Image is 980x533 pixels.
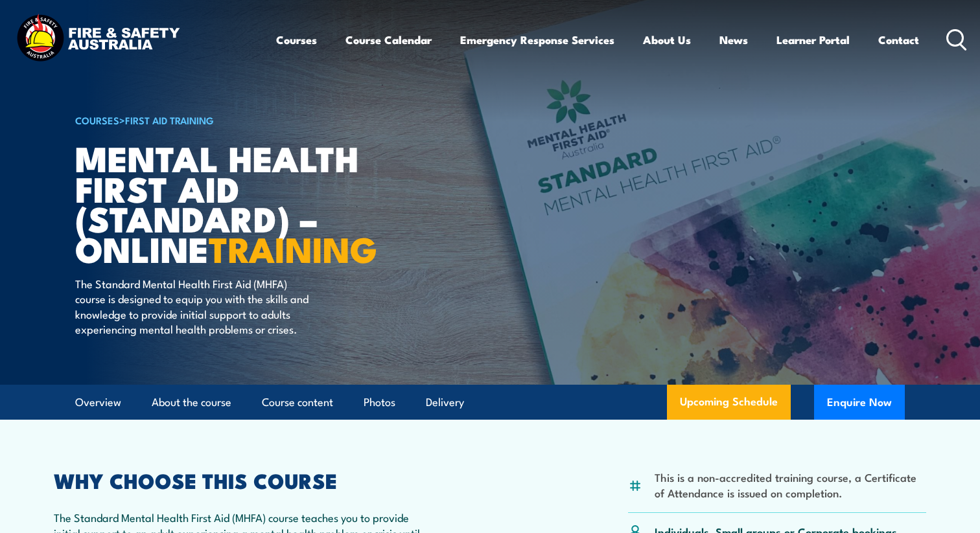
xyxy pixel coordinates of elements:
a: Delivery [426,385,464,420]
h2: WHY CHOOSE THIS COURSE [54,471,432,489]
button: Enquire Now [814,385,905,420]
a: COURSES [75,113,119,127]
strong: TRAINING [209,221,377,275]
a: Overview [75,385,121,420]
a: Courses [276,23,317,57]
a: Upcoming Schedule [667,385,791,420]
a: Photos [364,385,395,420]
li: This is a non-accredited training course, a Certificate of Attendance is issued on completion. [655,470,926,500]
h6: > [75,112,395,128]
a: Course content [262,385,333,420]
a: Emergency Response Services [460,23,614,57]
h1: Mental Health First Aid (Standard) – Online [75,142,395,264]
a: News [719,23,748,57]
p: The Standard Mental Health First Aid (MHFA) course is designed to equip you with the skills and k... [75,276,312,337]
a: Course Calendar [345,23,432,57]
a: First Aid Training [125,113,214,127]
a: Learner Portal [776,23,850,57]
a: Contact [878,23,919,57]
a: About the course [152,385,231,420]
a: About Us [643,23,691,57]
